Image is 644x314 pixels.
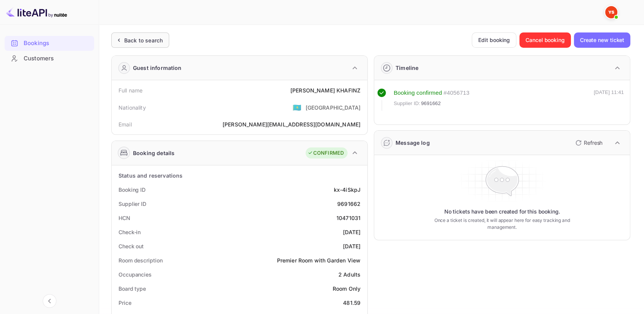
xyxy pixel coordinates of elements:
div: 2 Adults [338,270,360,278]
span: Supplier ID: [394,100,420,107]
div: CONFIRMED [308,149,344,157]
div: Booking confirmed [394,89,442,97]
div: Status and reservations [119,172,183,180]
span: United States [293,100,301,114]
div: Occupancies [119,270,152,278]
div: Premier Room with Garden View [277,256,360,264]
p: Once a ticket is created, it will appear here for easy tracking and management. [433,217,570,231]
div: Guest information [133,64,182,72]
div: 481.59 [343,299,360,307]
div: Check out [119,242,144,250]
div: Timeline [396,64,418,72]
div: [PERSON_NAME][EMAIL_ADDRESS][DOMAIN_NAME] [223,120,360,128]
div: Message log [396,139,430,147]
div: [PERSON_NAME] KHAFINZ [290,86,360,94]
img: LiteAPI logo [6,6,67,18]
div: # 4056713 [444,89,469,97]
div: Supplier ID [119,200,146,208]
div: [GEOGRAPHIC_DATA] [305,104,360,112]
a: Bookings [5,36,94,50]
div: [DATE] [343,242,360,250]
div: Board type [119,285,146,293]
div: Back to search [124,36,163,44]
div: [DATE] [343,228,360,236]
div: Full name [119,86,143,94]
p: Refresh [584,139,602,147]
div: Nationality [119,104,146,112]
img: Yandex Support [605,6,617,18]
div: Bookings [24,39,90,48]
button: Create new ticket [574,32,630,48]
div: Customers [24,54,90,63]
button: Refresh [571,137,606,149]
p: No tickets have been created for this booking. [444,208,560,215]
div: HCN [119,214,130,222]
button: Collapse navigation [43,294,56,308]
div: Room Only [333,285,360,293]
div: [DATE] 11:41 [594,89,624,111]
div: 9691662 [337,200,360,208]
button: Cancel booking [519,32,571,48]
div: Price [119,299,131,307]
span: 9691662 [421,100,441,107]
div: Email [119,120,132,128]
div: Room description [119,256,162,264]
button: Edit booking [472,32,516,48]
div: kx-4iSkpJ [334,186,360,194]
div: Booking ID [119,186,146,194]
div: Bookings [5,36,94,51]
a: Customers [5,51,94,65]
div: Customers [5,51,94,66]
div: 10471031 [336,214,360,222]
div: Check-in [119,228,141,236]
div: Booking details [133,149,175,157]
